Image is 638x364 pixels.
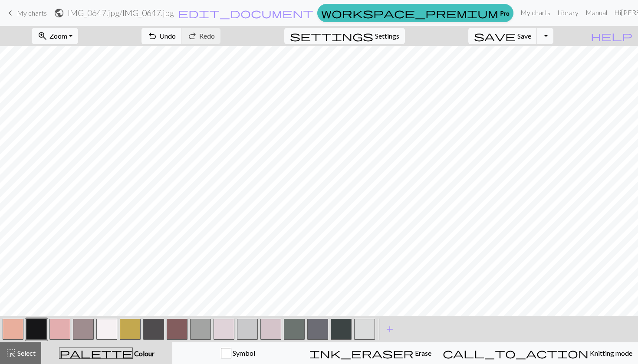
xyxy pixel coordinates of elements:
[5,7,16,19] span: keyboard_arrow_left
[414,349,431,357] span: Erase
[290,31,373,41] i: Settings
[49,32,67,40] span: Zoom
[554,4,582,21] a: Library
[59,347,132,359] span: palette
[41,342,172,364] button: Colour
[375,31,399,41] span: Settings
[172,342,304,364] button: Symbol
[37,30,48,42] span: zoom_in
[582,4,611,21] a: Manual
[290,30,373,42] span: settings
[589,349,632,357] span: Knitting mode
[474,30,516,42] span: save
[133,349,155,357] span: Colour
[17,9,47,17] span: My charts
[317,4,513,22] a: Pro
[16,349,36,357] span: Select
[385,323,395,335] span: add
[178,7,313,19] span: edit_document
[231,349,255,357] span: Symbol
[5,6,47,20] a: My charts
[517,4,554,21] a: My charts
[309,347,414,359] span: ink_eraser
[54,7,64,19] span: public
[468,28,537,44] button: Save
[321,7,498,19] span: workspace_premium
[304,342,437,364] button: Erase
[443,347,589,359] span: call_to_action
[141,28,182,44] button: Undo
[517,32,531,40] span: Save
[147,30,158,42] span: undo
[284,28,405,44] button: SettingsSettings
[591,30,632,42] span: help
[6,347,16,359] span: highlight_alt
[68,8,174,18] h2: IMG_0647.jpg / IMG_0647.jpg
[159,32,176,40] span: Undo
[437,342,638,364] button: Knitting mode
[32,28,78,44] button: Zoom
